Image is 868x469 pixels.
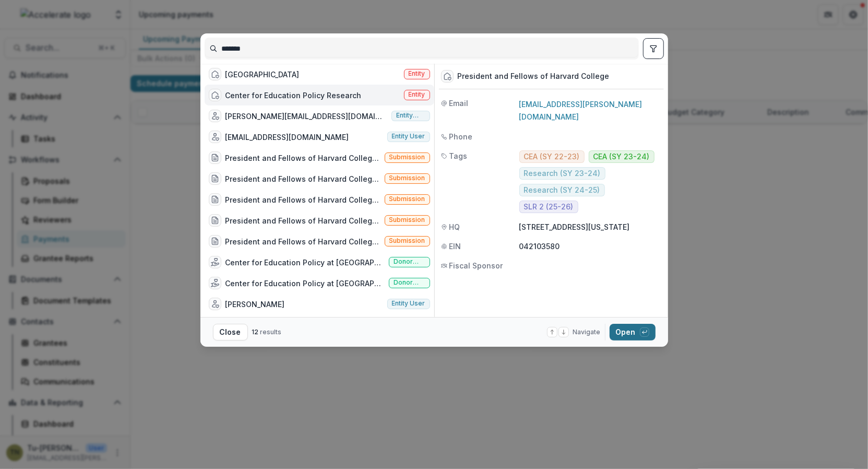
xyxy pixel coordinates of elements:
span: Phone [449,131,473,142]
span: Donor entity [394,258,425,265]
div: Center for Education Policy at [GEOGRAPHIC_DATA] [225,257,385,268]
span: Entity [409,91,425,98]
div: President and Fellows of Harvard College [458,72,610,81]
div: Center for Education Policy Research [225,90,362,101]
div: [EMAIL_ADDRESS][DOMAIN_NAME] [225,132,349,143]
div: President and Fellows of Harvard College - CEPR - SDP - 2 [225,153,381,163]
div: [PERSON_NAME][EMAIL_ADDRESS][DOMAIN_NAME] [225,111,388,122]
span: Submission [389,174,425,182]
span: Entity [409,70,425,77]
span: Entity user [392,133,425,140]
span: SLR 2 (25-26) [524,203,574,212]
button: toggle filters [643,38,664,59]
span: Research (SY 24-25) [524,186,600,195]
div: [GEOGRAPHIC_DATA] [225,69,300,80]
span: results [260,328,282,336]
div: [PERSON_NAME] [225,299,285,310]
span: Email [449,98,469,109]
span: HQ [449,221,460,232]
button: Open [610,324,656,341]
span: CEA (SY 22-23) [524,153,580,161]
button: Close [213,324,248,341]
span: Tags [449,150,468,161]
span: Research (SY 23-24) [524,169,601,178]
div: President and Fellows of Harvard College - CEPR - WPPG - 1 [225,173,381,184]
span: CEA (SY 23-24) [593,153,650,161]
span: Submission [389,216,425,224]
span: Entity user [396,112,425,119]
div: President and Fellows of Harvard College - CEPR - SDP - 1 [225,194,381,205]
span: EIN [449,241,461,252]
div: President and Fellows of Harvard College - Call to Effective Action - 1 [225,236,381,247]
span: Navigate [573,327,601,337]
div: Center for Education Policy at [GEOGRAPHIC_DATA] [225,278,385,289]
p: [STREET_ADDRESS][US_STATE] [519,221,662,232]
span: Donor entity [394,279,425,286]
span: Fiscal Sponsor [449,260,503,271]
div: President and Fellows of Harvard College - Call to Effective Action - 2 [225,215,381,226]
span: Submission [389,237,425,244]
span: Entity user [392,300,425,307]
span: 12 [252,328,259,336]
a: [EMAIL_ADDRESS][PERSON_NAME][DOMAIN_NAME] [519,100,643,121]
span: Submission [389,154,425,161]
p: 042103580 [519,241,662,252]
span: Submission [389,195,425,203]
